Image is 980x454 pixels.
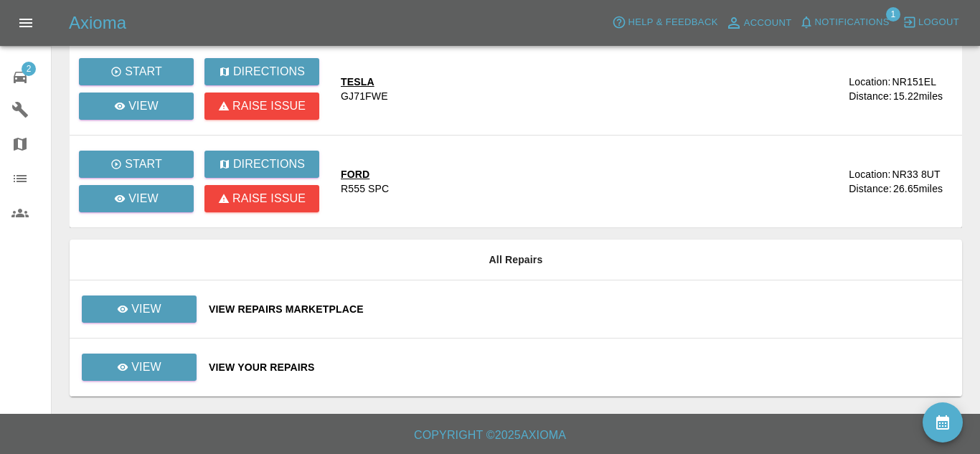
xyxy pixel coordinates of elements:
[341,75,837,103] a: TESLAGJ71FWE
[849,75,890,89] div: Location:
[209,360,951,374] a: View Your Repairs
[815,14,890,31] span: Notifications
[893,181,951,196] div: 26.65 miles
[70,240,962,280] th: All Repairs
[79,185,194,212] a: View
[79,93,194,120] a: View
[204,151,319,178] button: Directions
[22,62,36,76] span: 2
[849,89,892,103] div: Distance:
[341,181,389,196] div: R555 SPC
[608,11,721,34] button: Help & Feedback
[11,425,969,445] h6: Copyright © 2025 Axioma
[722,11,796,34] a: Account
[893,89,951,103] div: 15.22 miles
[341,89,388,103] div: GJ71FWE
[886,7,900,22] span: 1
[796,11,893,34] button: Notifications
[204,185,319,212] button: Raise issue
[204,58,319,85] button: Directions
[341,167,389,181] div: FORD
[849,167,951,196] a: Location:NR33 8UTDistance:26.65miles
[69,11,126,34] h5: Axioma
[128,98,159,115] p: View
[125,63,162,80] p: Start
[923,402,963,443] button: availability
[899,11,963,34] button: Logout
[849,167,890,181] div: Location:
[628,14,717,31] span: Help & Feedback
[131,301,161,318] p: View
[918,14,959,31] span: Logout
[131,359,161,376] p: View
[892,75,936,89] div: NR151EL
[232,98,306,115] p: Raise issue
[744,15,792,32] span: Account
[82,354,197,381] a: View
[82,295,197,323] a: View
[341,167,837,196] a: FORDR555 SPC
[128,190,159,207] p: View
[204,93,319,120] button: Raise issue
[849,181,892,196] div: Distance:
[81,361,197,372] a: View
[233,156,305,173] p: Directions
[79,58,194,85] button: Start
[892,167,940,181] div: NR33 8UT
[9,6,43,40] button: Open drawer
[233,63,305,80] p: Directions
[341,75,388,89] div: TESLA
[125,156,162,173] p: Start
[849,75,951,103] a: Location:NR151ELDistance:15.22miles
[232,190,306,207] p: Raise issue
[81,303,197,314] a: View
[79,151,194,178] button: Start
[209,302,951,316] a: View Repairs Marketplace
